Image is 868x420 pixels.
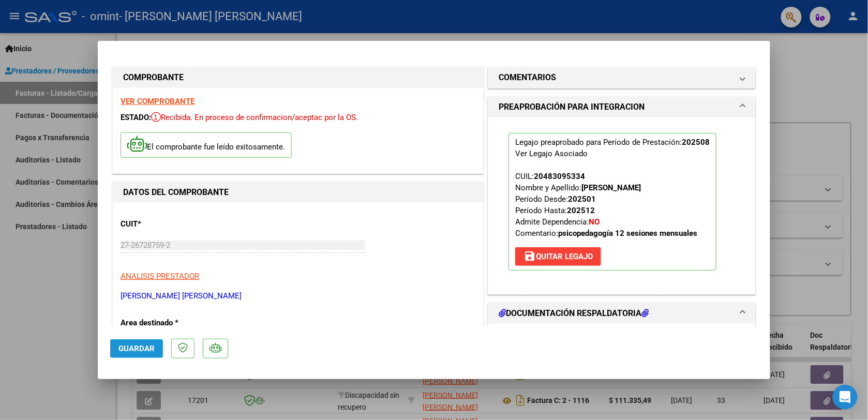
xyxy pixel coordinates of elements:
[121,113,151,122] span: ESTADO:
[682,138,710,147] strong: 202508
[121,97,194,106] a: VER COMPROBANTE
[121,132,292,158] p: El comprobante fue leído exitosamente.
[558,229,697,238] strong: psicopedagogía 12 sesiones mensuales
[589,217,600,227] strong: NO
[123,187,229,197] strong: DATOS DEL COMPROBANTE
[523,252,593,261] span: Quitar Legajo
[121,317,227,329] p: Area destinado *
[515,247,601,266] button: Quitar Legajo
[515,148,588,159] div: Ver Legajo Asociado
[523,250,536,262] mat-icon: save
[499,71,556,84] h1: COMENTARIOS
[123,72,184,82] strong: COMPROBANTE
[488,117,755,294] div: PREAPROBACIÓN PARA INTEGRACION
[508,133,716,271] p: Legajo preaprobado para Período de Prestación:
[488,97,755,117] mat-expansion-panel-header: PREAPROBACIÓN PARA INTEGRACION
[121,218,227,230] p: CUIT
[534,171,585,182] div: 20483095334
[581,183,641,192] strong: [PERSON_NAME]
[515,172,697,238] span: CUIL: Nombre y Apellido: Período Desde: Período Hasta: Admite Dependencia:
[110,339,163,358] button: Guardar
[488,303,755,324] mat-expansion-panel-header: DOCUMENTACIÓN RESPALDATORIA
[499,307,649,320] h1: DOCUMENTACIÓN RESPALDATORIA
[121,290,475,302] p: [PERSON_NAME] [PERSON_NAME]
[121,272,199,281] span: ANALISIS PRESTADOR
[118,344,155,353] span: Guardar
[499,101,645,113] h1: PREAPROBACIÓN PARA INTEGRACION
[833,385,858,410] div: Open Intercom Messenger
[515,229,697,238] span: Comentario:
[568,194,596,204] strong: 202501
[567,206,595,215] strong: 202512
[151,113,358,122] span: Recibida. En proceso de confirmacion/aceptac por la OS.
[488,67,755,88] mat-expansion-panel-header: COMENTARIOS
